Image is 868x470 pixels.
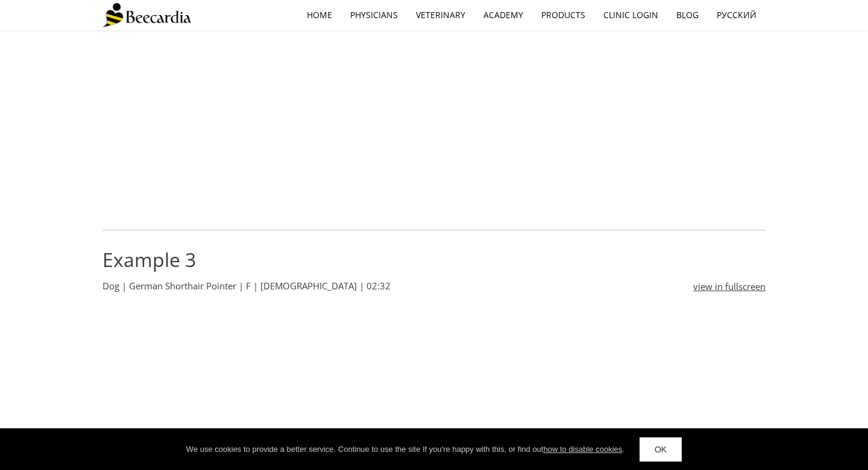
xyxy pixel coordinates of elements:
a: view in fullscreen [693,279,766,294]
a: Русский [708,1,766,29]
a: Physicians [341,1,407,29]
a: home [298,1,341,29]
a: OK [640,437,682,462]
p: Dog | German Shorthair Pointer | F | [DEMOGRAPHIC_DATA] | 02:32 [102,278,666,293]
span: Example 3 [102,246,196,272]
a: Blog [667,1,708,29]
a: Veterinary [407,1,474,29]
a: Clinic Login [594,1,667,29]
div: We use cookies to provide a better service. Continue to use the site If you're happy with this, o... [186,443,624,456]
img: Beecardia [102,3,191,27]
a: how to disable cookies [543,445,622,454]
a: Academy [474,1,532,29]
a: Products [532,1,594,29]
